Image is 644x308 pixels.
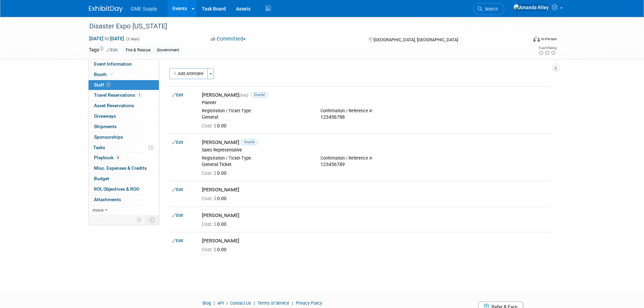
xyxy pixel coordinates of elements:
a: Booth [89,70,159,80]
td: Toggle Event Tabs [145,215,159,224]
a: Asset Reservations [89,101,159,111]
span: to [103,36,110,41]
span: | [290,301,295,306]
img: Format-Inperson.png [533,36,540,42]
img: Amanda Riley [513,4,549,11]
span: Sponsorships [94,134,123,140]
span: Attachments [94,197,121,202]
a: Edit [172,238,183,243]
span: Booth [94,72,115,77]
span: Travel Reservations [94,92,142,98]
div: Event Rating [538,46,556,50]
a: API [217,301,224,306]
span: Search [482,6,498,11]
a: Attachments [89,195,159,205]
button: Committed [208,35,248,43]
span: Tasks [93,145,105,150]
a: Playbook4 [89,153,159,163]
div: Planner [202,100,548,105]
span: Onsite [241,140,258,145]
div: Sales Representative [202,147,548,153]
a: Travel Reservations1 [89,90,159,100]
span: 0.00 [202,170,229,176]
span: 0.00 [202,196,229,201]
span: (2 days) [125,37,140,41]
a: Giveaways [89,111,159,121]
a: Contact Us [230,301,251,306]
span: | [252,301,257,306]
span: Cost: $ [202,221,217,227]
div: Registration / Ticket Type: [202,108,310,114]
td: Personalize Event Tab Strip [134,215,145,224]
a: Edit [172,187,183,192]
span: Budget [94,176,109,181]
a: Privacy Policy [296,301,322,306]
div: Fire & Rescue [124,47,152,54]
button: Add Attendee [169,68,208,79]
a: Misc. Expenses & Credits [89,163,159,173]
div: [PERSON_NAME] [202,92,548,98]
span: 0.00 [202,221,229,227]
a: Shipments [89,122,159,132]
a: Edit [172,140,183,145]
div: [PERSON_NAME] [202,238,548,244]
span: GME Supply [131,6,158,11]
div: Government [155,47,181,54]
span: Event Information [94,61,132,67]
span: 1 [137,93,142,98]
div: Registration / Ticket Type: [202,156,310,161]
div: [PERSON_NAME] [202,212,548,219]
span: Cost: $ [202,247,217,252]
div: Confirmation / Reference #: [320,156,429,161]
div: Disaster Expo [US_STATE] [87,20,517,32]
a: Edit [172,93,183,97]
div: 123456788 [320,114,429,120]
a: Search [473,3,504,15]
a: Sponsorships [89,132,159,142]
div: Event Format [487,35,557,45]
a: Event Information [89,59,159,69]
a: Terms of Service [258,301,289,306]
a: Budget [89,174,159,184]
span: Cost: $ [202,123,217,128]
a: Blog [202,301,211,306]
img: ExhibitDay [89,6,123,13]
span: | [225,301,229,306]
span: Giveaways [94,113,116,119]
span: [DATE] [DATE] [89,35,124,42]
span: Cost: $ [202,170,217,176]
span: more [93,207,103,213]
div: General [202,114,310,120]
a: more [89,205,159,215]
div: In-Person [541,37,557,42]
span: Cost: $ [202,196,217,201]
a: Edit [172,213,183,218]
span: | [212,301,216,306]
span: Playbook [94,155,120,160]
span: Staff [94,82,111,88]
div: [PERSON_NAME] [202,139,548,146]
td: Tags [89,46,118,54]
a: ROI, Objectives & ROO [89,184,159,194]
div: General Ticket [202,162,310,168]
span: 4 [115,155,120,160]
span: 5 [106,82,111,87]
i: Booth reservation complete [110,72,113,76]
a: Staff5 [89,80,159,90]
span: 0.00 [202,247,229,252]
span: [GEOGRAPHIC_DATA], [GEOGRAPHIC_DATA] [374,37,458,42]
span: (me) [239,93,248,98]
div: Confirmation / Reference #: [320,108,429,114]
div: 123456789 [320,162,429,168]
span: Asset Reservations [94,103,134,108]
span: Onsite [251,92,268,97]
span: ROI, Objectives & ROO [94,186,139,192]
span: Shipments [94,124,117,129]
div: [PERSON_NAME] [202,187,548,193]
span: Misc. Expenses & Credits [94,165,147,171]
a: Edit [106,48,118,52]
a: Tasks [89,143,159,153]
span: 0.00 [202,123,229,128]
